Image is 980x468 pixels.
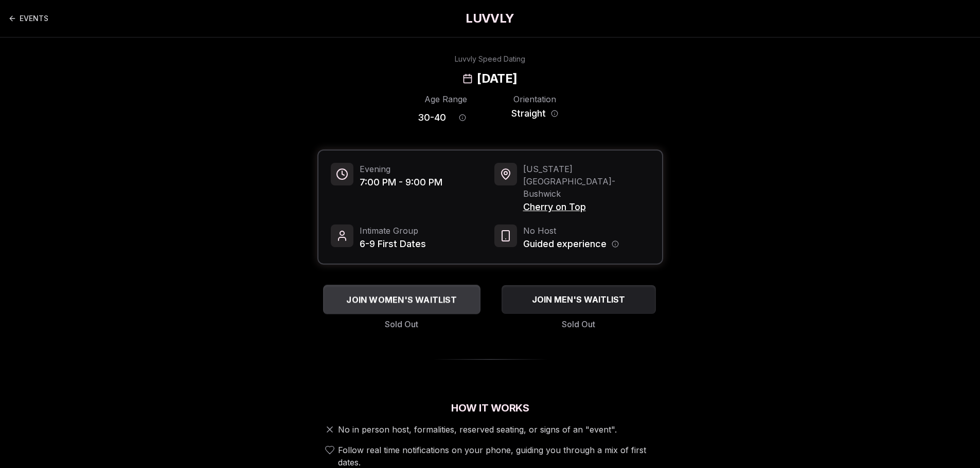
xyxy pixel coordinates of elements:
[523,200,650,214] span: Cherry on Top
[418,93,474,105] div: Age Range
[612,240,619,248] button: Host information
[8,8,48,29] a: Back to events
[455,54,525,64] div: Luvvly Speed Dating
[562,318,595,330] span: Sold Out
[317,401,663,415] h2: How It Works
[466,10,514,27] a: LUVVLY
[523,163,650,200] span: [US_STATE][GEOGRAPHIC_DATA] - Bushwick
[451,106,474,129] button: Age range information
[530,293,627,306] span: JOIN MEN'S WAITLIST
[477,70,517,87] h2: [DATE]
[360,163,442,175] span: Evening
[360,175,442,190] span: 7:00 PM - 9:00 PM
[507,93,563,105] div: Orientation
[360,224,426,237] span: Intimate Group
[360,237,426,251] span: 6-9 First Dates
[418,110,446,125] span: 30 - 40
[502,285,656,314] button: JOIN MEN'S WAITLIST - Sold Out
[523,224,619,237] span: No Host
[344,293,459,306] span: JOIN WOMEN'S WAITLIST
[551,110,558,117] button: Orientation information
[323,285,480,314] button: JOIN WOMEN'S WAITLIST - Sold Out
[511,106,546,121] span: Straight
[523,237,607,251] span: Guided experience
[338,423,617,436] span: No in person host, formalities, reserved seating, or signs of an "event".
[385,318,418,330] span: Sold Out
